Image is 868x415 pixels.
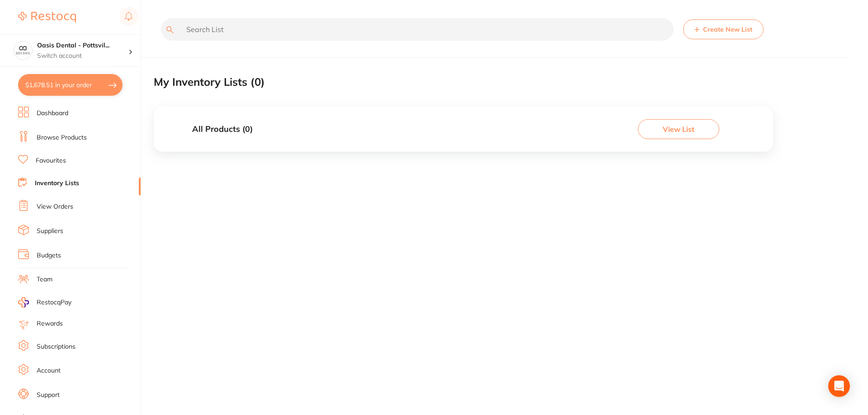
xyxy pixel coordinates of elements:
input: Search List [161,18,674,41]
a: Dashboard [37,109,68,118]
a: Favourites [36,156,66,165]
a: Subscriptions [37,342,75,351]
a: Team [37,275,52,284]
span: RestocqPay [37,298,71,307]
a: Suppliers [37,227,63,236]
p: Switch account [37,51,128,61]
button: Create New List [683,19,764,39]
a: Rewards [37,319,63,328]
img: Restocq Logo [18,12,76,23]
button: View List [638,119,719,139]
a: Inventory Lists [35,179,79,188]
a: Restocq Logo [18,7,76,28]
a: Budgets [37,251,61,260]
h3: All Products ( 0 ) [192,125,253,134]
h4: Oasis Dental - Pottsville [37,41,128,50]
a: Browse Products [37,133,87,142]
a: Support [37,391,60,400]
img: Oasis Dental - Pottsville [14,42,32,60]
div: Open Intercom Messenger [828,375,850,397]
img: RestocqPay [18,297,29,308]
button: $1,678.51 in your order [18,74,123,96]
h2: My Inventory Lists ( 0 ) [154,76,265,89]
a: RestocqPay [18,297,71,308]
a: Account [37,366,61,375]
a: View Orders [37,202,73,211]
